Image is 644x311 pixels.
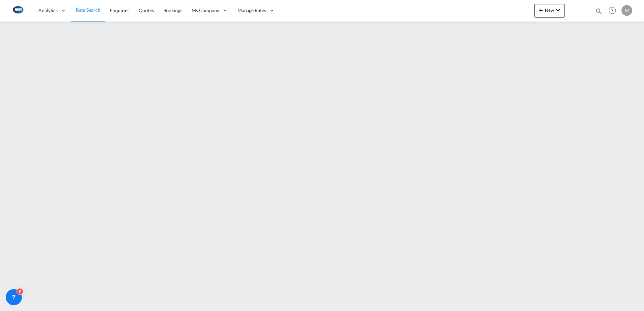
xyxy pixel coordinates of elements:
[38,7,58,14] span: Analytics
[607,5,618,16] span: Help
[595,7,603,15] md-icon: icon-magnify
[537,6,545,14] md-icon: icon-plus 400-fg
[76,7,100,13] span: Rate Search
[621,5,632,16] div: M
[534,4,565,18] button: icon-plus 400-fgNewicon-chevron-down
[595,7,603,18] div: icon-magnify
[110,7,129,13] span: Enquiries
[192,7,219,14] span: My Company
[537,7,562,13] span: New
[607,5,621,17] div: Help
[10,3,25,18] img: 1aa151c0c08011ec8d6f413816f9a227.png
[163,7,182,13] span: Bookings
[237,7,266,14] span: Manage Rates
[554,6,562,14] md-icon: icon-chevron-down
[139,7,154,13] span: Quotes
